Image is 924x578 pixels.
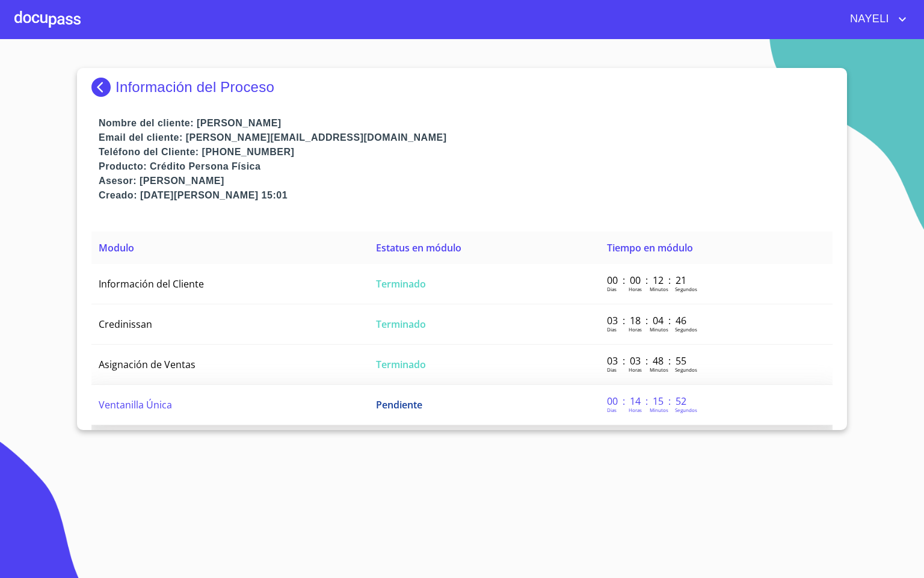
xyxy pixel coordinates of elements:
[376,241,461,254] span: Estatus en módulo
[607,314,688,327] p: 03 : 18 : 04 : 46
[650,407,668,413] p: Minutos
[376,358,426,371] span: Terminado
[675,407,697,413] p: Segundos
[99,116,833,131] p: Nombre del cliente: [PERSON_NAME]
[841,10,910,29] button: account of current user
[376,398,422,411] span: Pendiente
[607,395,688,408] p: 00 : 14 : 15 : 52
[376,318,426,331] span: Terminado
[99,188,833,203] p: Creado: [DATE][PERSON_NAME] 15:01
[91,78,833,97] div: Información del Proceso
[650,326,668,333] p: Minutos
[607,407,617,413] p: Dias
[629,286,642,292] p: Horas
[629,407,642,413] p: Horas
[650,286,668,292] p: Minutos
[607,241,693,254] span: Tiempo en módulo
[607,326,617,333] p: Dias
[115,79,274,96] p: Información del Proceso
[99,398,172,411] span: Ventanilla Única
[99,358,196,371] span: Asignación de Ventas
[650,366,668,373] p: Minutos
[629,326,642,333] p: Horas
[99,131,833,145] p: Email del cliente: [PERSON_NAME][EMAIL_ADDRESS][DOMAIN_NAME]
[675,366,697,373] p: Segundos
[91,78,115,97] img: Docupass spot blue
[99,241,134,254] span: Modulo
[99,318,152,331] span: Credinissan
[99,145,833,159] p: Teléfono del Cliente: [PHONE_NUMBER]
[675,326,697,333] p: Segundos
[99,159,833,174] p: Producto: Crédito Persona Física
[99,174,833,188] p: Asesor: [PERSON_NAME]
[629,366,642,373] p: Horas
[607,286,617,292] p: Dias
[99,277,204,291] span: Información del Cliente
[376,277,426,291] span: Terminado
[607,354,688,367] p: 03 : 03 : 48 : 55
[841,10,895,29] span: NAYELI
[607,366,617,373] p: Dias
[607,274,688,287] p: 00 : 00 : 12 : 21
[675,286,697,292] p: Segundos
